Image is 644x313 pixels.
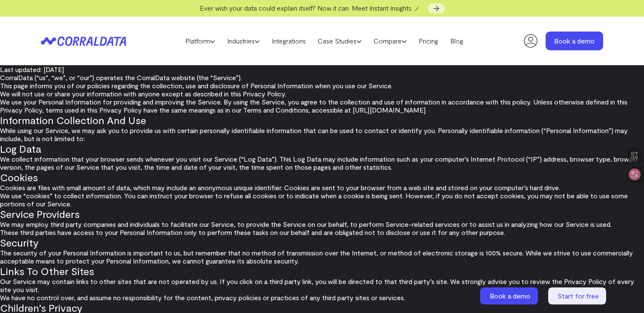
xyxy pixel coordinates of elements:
[558,292,599,300] span: Start for free
[368,35,413,47] a: Compare
[490,292,530,300] span: Book a demo
[413,35,444,47] a: Pricing
[546,32,603,50] a: Book a demo
[179,35,221,47] a: Platform
[221,35,266,47] a: Industries
[200,4,422,12] span: Ever wish your data could explain itself? Now it can. Meet Instant Insights 🪄
[312,35,368,47] a: Case Studies
[480,287,540,304] a: Book a demo
[266,35,312,47] a: Integrations
[548,287,608,304] a: Start for free
[444,35,469,47] a: Blog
